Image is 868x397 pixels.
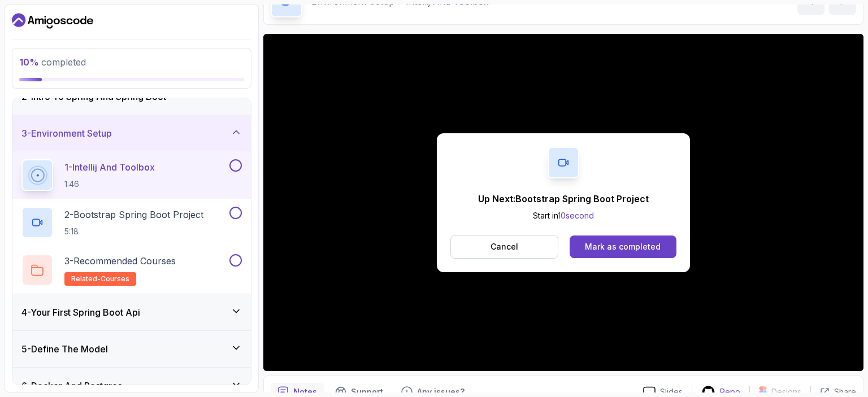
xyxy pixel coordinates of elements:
iframe: 1 - IntelliJ and Toolbox [263,34,863,371]
h3: 5 - Define The Model [21,342,108,356]
button: Mark as completed [570,235,676,258]
p: 1:46 [64,178,155,190]
p: 5:18 [64,226,203,237]
p: 1 - Intellij And Toolbox [64,160,155,174]
p: 3 - Recommended Courses [64,254,176,268]
p: Up Next: Bootstrap Spring Boot Project [478,192,649,206]
h3: 6 - Docker And Postgres [21,379,122,392]
div: Mark as completed [585,241,661,252]
p: 2 - Bootstrap Spring Boot Project [64,208,203,221]
span: related-courses [71,274,129,283]
a: Dashboard [12,12,93,30]
button: 2-Bootstrap Spring Boot Project5:18 [21,207,242,238]
h3: 4 - Your First Spring Boot Api [21,306,140,319]
span: 10 % [19,56,39,68]
p: Start in [478,210,649,221]
h3: 3 - Environment Setup [21,126,112,140]
button: 1-Intellij And Toolbox1:46 [21,159,242,191]
button: 3-Recommended Coursesrelated-courses [21,254,242,286]
span: completed [19,56,86,68]
p: Cancel [491,241,518,252]
button: 4-Your First Spring Boot Api [12,294,251,330]
button: Cancel [450,235,558,259]
button: 3-Environment Setup [12,115,251,151]
span: 10 second [558,211,594,220]
button: 5-Define The Model [12,331,251,367]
